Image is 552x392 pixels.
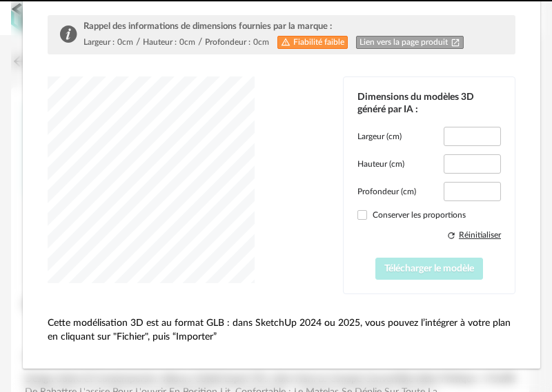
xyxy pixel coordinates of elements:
button: Télécharger le modèle [375,258,484,280]
div: / [198,37,202,48]
div: Profondeur : [205,37,250,48]
div: / [136,37,140,48]
div: 0cm [253,37,269,48]
div: Fiabilité faible [277,36,348,49]
div: 0cm [179,37,195,48]
label: Conserver les proportions [357,209,501,220]
span: Refresh icon [446,229,456,241]
label: Largeur (cm) [357,131,402,142]
div: Dimensions du modèles 3D généré par IA : [357,91,501,116]
span: Alert Outline icon [281,37,290,47]
label: Profondeur (cm) [357,186,416,197]
div: 0cm [117,37,133,48]
div: Hauteur : [143,37,177,48]
a: Lien vers la page produitOpen In New icon [356,36,464,49]
span: Rappel des informations de dimensions fournies par la marque : [83,22,332,31]
span: Télécharger le modèle [384,264,474,274]
div: Largeur : [83,37,115,48]
p: Cette modélisation 3D est au format GLB : dans SketchUp 2024 ou 2025, vous pouvez l’intégrer à vo... [48,316,515,344]
div: Réinitialiser [459,229,501,240]
label: Hauteur (cm) [357,158,404,169]
span: Open In New icon [451,37,460,48]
